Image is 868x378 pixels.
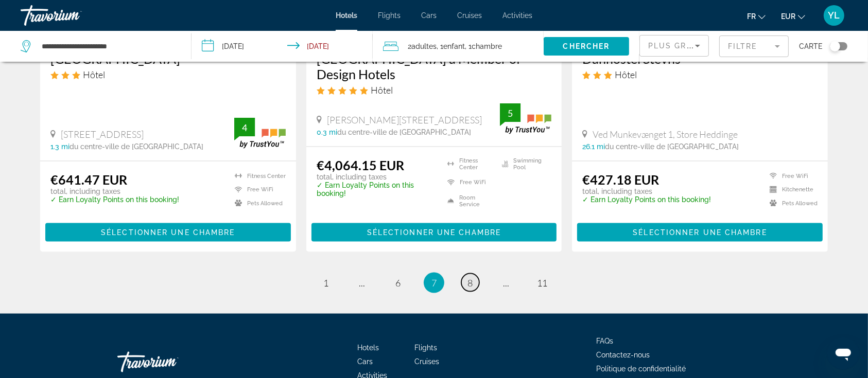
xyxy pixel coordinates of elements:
ins: €641.47 EUR [50,172,127,187]
a: Sélectionner une chambre [311,225,557,237]
p: total, including taxes [582,187,711,195]
a: Travorium [21,2,124,29]
span: Hôtel [83,69,105,80]
div: 5 star Hotel [317,84,552,96]
span: du centre-ville de [GEOGRAPHIC_DATA] [337,128,471,136]
a: Sélectionner une chambre [45,225,291,237]
a: FAQs [596,337,613,345]
nav: Pagination [40,273,828,293]
span: , 1 [465,39,502,53]
li: Pets Allowed [230,199,286,208]
a: Flights [378,11,401,20]
a: Politique de confidentialité [596,365,686,373]
a: Hotels [358,344,379,352]
span: Sélectionner une chambre [633,228,767,237]
span: Hôtel [615,69,637,80]
span: Sélectionner une chambre [101,228,235,237]
span: 1.3 mi [50,142,70,151]
span: Chercher [563,42,610,50]
a: Cars [421,11,437,20]
a: Hotels [336,11,357,20]
a: [GEOGRAPHIC_DATA] a Member of Design Hotels [317,51,552,82]
li: Kitchenette [765,185,818,194]
button: User Menu [821,5,847,26]
span: Enfant [443,42,465,50]
a: Activities [502,11,532,20]
li: Pets Allowed [765,199,818,208]
a: Cruises [457,11,482,20]
a: Flights [415,344,438,352]
p: ✓ Earn Loyalty Points on this booking! [317,181,435,197]
span: Adultes [411,42,437,50]
span: Carte [799,39,822,53]
button: Sélectionner une chambre [45,223,291,242]
span: ... [359,277,365,289]
p: total, including taxes [50,187,179,195]
button: Filter [719,35,789,58]
li: Free WiFi [765,172,818,181]
span: 26.1 mi [582,142,605,151]
span: 7 [431,277,437,289]
span: Chambre [472,42,502,50]
li: Fitness Center [442,157,497,171]
li: Free WiFi [442,176,497,189]
p: ✓ Earn Loyalty Points on this booking! [582,195,711,204]
span: Plus grandes économies [648,42,771,50]
button: Change language [747,9,766,24]
button: Change currency [781,9,805,24]
mat-select: Sort by [648,40,700,52]
span: YL [828,10,840,21]
span: ... [503,277,509,289]
span: du centre-ville de [GEOGRAPHIC_DATA] [605,142,739,151]
span: 11 [537,277,547,289]
span: 0.3 mi [317,128,337,136]
span: Sélectionner une chambre [367,228,501,237]
a: Travorium [117,347,220,377]
a: Cars [358,357,373,366]
iframe: Bouton de lancement de la fenêtre de messagerie [827,337,860,370]
img: trustyou-badge.svg [500,103,551,134]
span: Hôtel [371,84,393,96]
button: Chercher [544,37,629,56]
div: 3 star Hotel [582,69,818,80]
p: ✓ Earn Loyalty Points on this booking! [50,195,179,204]
button: Check-in date: Oct 23, 2025 Check-out date: Oct 27, 2025 [192,31,373,62]
div: 3 star Hotel [50,69,286,80]
button: Sélectionner une chambre [577,223,823,242]
span: 8 [467,277,473,289]
p: total, including taxes [317,173,435,181]
a: Cruises [415,357,440,366]
img: trustyou-badge.svg [234,118,286,148]
ins: €4,064.15 EUR [317,157,404,173]
span: [STREET_ADDRESS] [61,129,144,140]
button: Travelers: 2 adults, 1 child [373,31,544,62]
span: fr [747,12,756,21]
span: 1 [323,277,328,289]
li: Free WiFi [230,185,286,194]
span: , 1 [437,39,465,53]
span: EUR [781,12,795,21]
span: [PERSON_NAME][STREET_ADDRESS] [327,114,482,125]
a: Contactez-nous [596,351,650,359]
ins: €427.18 EUR [582,172,659,187]
li: Room Service [442,194,497,208]
span: Ved Munkevænget 1, Store Heddinge [593,129,738,140]
button: Sélectionner une chambre [311,223,557,242]
li: Swimming Pool [497,157,551,171]
button: Toggle map [822,42,847,51]
span: du centre-ville de [GEOGRAPHIC_DATA] [70,142,203,151]
span: 2 [408,39,437,53]
a: Sélectionner une chambre [577,225,823,237]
